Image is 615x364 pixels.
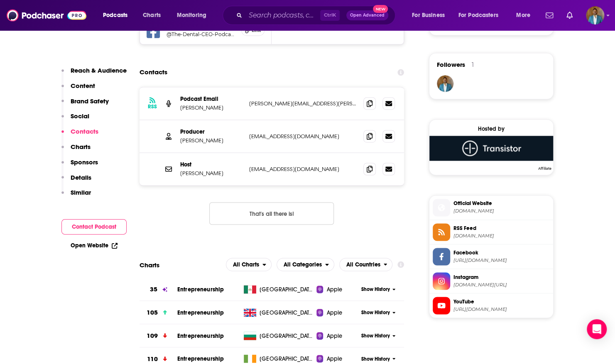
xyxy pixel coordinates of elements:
button: Brand Safety [61,97,109,112]
p: [PERSON_NAME] [180,137,243,144]
img: User Profile [586,6,604,24]
a: 105 [140,301,177,324]
span: United Kingdom [260,308,314,317]
span: Apple [326,332,342,340]
button: open menu [339,258,393,271]
a: @The-Dental-CEO-Podcast [167,31,235,37]
span: Charts [143,10,161,21]
span: Show History [361,286,390,293]
button: Show History [358,332,398,339]
h3: 35 [150,284,157,294]
a: [GEOGRAPHIC_DATA] [240,332,316,340]
span: Bulgaria [260,332,314,340]
a: RSS Feed[DOMAIN_NAME] [433,223,550,241]
p: [EMAIL_ADDRESS][DOMAIN_NAME] [249,166,357,173]
span: Apple [326,285,342,293]
h2: Platforms [226,258,272,271]
a: Apple [316,308,358,317]
a: 35 [140,278,177,300]
p: Social [71,112,89,120]
span: More [516,10,530,21]
p: [PERSON_NAME] [180,104,243,111]
button: open menu [226,258,272,271]
h2: Charts [140,261,159,269]
p: Similar [71,188,91,196]
span: Monitoring [177,10,206,21]
a: Apple [316,285,358,293]
button: Similar [61,188,91,204]
p: [PERSON_NAME][EMAIL_ADDRESS][PERSON_NAME][DOMAIN_NAME] [249,100,357,107]
p: Sponsors [71,158,98,166]
span: RSS Feed [453,224,550,232]
h2: Countries [339,258,393,271]
p: Host [180,161,243,168]
p: Details [71,173,91,181]
div: Open Intercom Messenger [587,319,607,339]
span: Open Advanced [350,13,385,17]
button: Show History [358,355,398,362]
a: Entrepreneurship [177,286,224,293]
span: Apple [326,308,342,317]
h2: Categories [277,258,334,271]
div: 1 [472,61,474,68]
span: Mexico [260,285,314,293]
a: Instagram[DOMAIN_NAME][URL] [433,272,550,290]
span: Instagram [453,273,550,281]
a: [GEOGRAPHIC_DATA] [240,308,316,317]
button: open menu [510,9,541,22]
span: All Charts [233,261,259,267]
button: open menu [277,258,334,271]
span: Affiliate [537,166,553,171]
img: smortier42491 [437,75,453,92]
div: Hosted by [429,125,553,132]
span: Facebook [453,249,550,256]
button: Reach & Audience [61,66,127,82]
span: https://www.facebook.com/The-Dental-CEO-Podcast [453,257,550,263]
div: Search podcasts, credits, & more... [230,6,403,25]
p: Charts [71,143,91,151]
img: Transistor [429,136,553,161]
p: [EMAIL_ADDRESS][DOMAIN_NAME] [249,133,357,140]
span: https://www.youtube.com/@ScottLeunePracticeMastery [453,306,550,312]
span: Show History [361,332,390,339]
a: [GEOGRAPHIC_DATA] [240,354,316,363]
button: Contacts [61,127,98,143]
a: YouTube[URL][DOMAIN_NAME] [433,297,550,314]
span: For Business [412,10,445,21]
span: Ctrl K [320,10,340,21]
button: Sponsors [61,158,98,173]
span: dentalceopodcast.com [453,208,550,214]
a: Official Website[DOMAIN_NAME] [433,199,550,216]
span: New [373,5,388,13]
h3: RSS [148,103,157,110]
button: Open AdvancedNew [346,10,388,20]
span: Show History [361,309,390,316]
img: Podchaser - Follow, Share and Rate Podcasts [7,7,86,23]
button: Show History [358,286,398,293]
button: Details [61,173,91,189]
span: For Podcasters [458,10,498,21]
a: Apple [316,354,358,363]
input: Search podcasts, credits, & more... [245,9,320,22]
span: Logged in as smortier42491 [586,6,604,24]
button: Contact Podcast [61,219,127,235]
p: [PERSON_NAME] [180,170,243,177]
span: All Countries [346,261,380,267]
span: Show History [361,355,390,362]
a: Facebook[URL][DOMAIN_NAME] [433,248,550,265]
button: open menu [97,9,138,22]
p: Podcast Email [180,95,243,103]
p: Reach & Audience [71,66,127,74]
p: Contacts [71,127,98,135]
h3: 109 [147,331,158,340]
p: Content [71,82,95,90]
a: Entrepreneurship [177,355,224,362]
span: Podcasts [103,10,127,21]
button: open menu [406,9,455,22]
button: open menu [171,9,217,22]
a: Transistor [429,136,553,170]
p: Brand Safety [71,97,109,105]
